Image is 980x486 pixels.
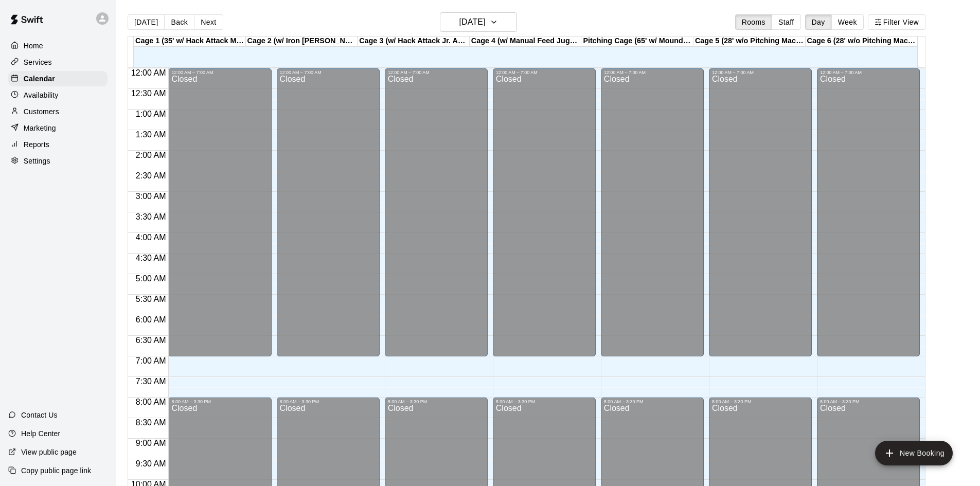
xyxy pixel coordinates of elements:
a: Reports [8,137,108,152]
button: [DATE] [128,14,165,30]
div: 8:00 AM – 3:30 PM [496,399,593,404]
p: Contact Us [21,410,58,420]
p: Services [24,57,52,67]
div: 8:00 AM – 3:30 PM [280,399,377,404]
p: Availability [24,90,59,100]
div: 12:00 AM – 7:00 AM [388,70,485,75]
span: 5:00 AM [133,274,169,283]
p: Help Center [21,428,60,439]
span: 7:00 AM [133,356,169,365]
span: 1:00 AM [133,110,169,118]
div: 8:00 AM – 3:30 PM [712,399,809,404]
button: Filter View [868,14,925,30]
div: 12:00 AM – 7:00 AM [712,70,809,75]
div: 12:00 AM – 7:00 AM: Closed [277,68,380,356]
div: 12:00 AM – 7:00 AM [280,70,377,75]
span: 7:30 AM [133,377,169,386]
button: Week [831,14,864,30]
div: 12:00 AM – 7:00 AM: Closed [709,68,812,356]
button: Day [805,14,832,30]
span: 1:30 AM [133,130,169,139]
h6: [DATE] [459,15,486,29]
p: Settings [24,156,50,166]
span: 2:00 AM [133,151,169,159]
span: 3:00 AM [133,192,169,201]
div: 8:00 AM – 3:30 PM [604,399,701,404]
div: Closed [712,75,809,360]
div: Cage 6 (28' w/o Pitching Machine) [806,37,918,46]
div: Cage 3 (w/ Hack Attack Jr. Auto Feeder and HitTrax) [358,37,470,46]
div: Closed [496,75,593,360]
a: Customers [8,104,108,119]
div: 12:00 AM – 7:00 AM: Closed [168,68,271,356]
a: Settings [8,153,108,169]
div: 12:00 AM – 7:00 AM: Closed [817,68,920,356]
div: Closed [604,75,701,360]
button: Staff [772,14,801,30]
span: 9:30 AM [133,459,169,468]
div: Cage 5 (28' w/o Pitching Machine) [693,37,806,46]
div: Closed [820,75,917,360]
div: 8:00 AM – 3:30 PM [388,399,485,404]
p: Customers [24,106,59,117]
button: Next [194,14,223,30]
span: 6:00 AM [133,315,169,324]
a: Calendar [8,71,108,86]
div: Pitching Cage (65' w/ Mound or Pitching Mat) [581,37,693,46]
div: 12:00 AM – 7:00 AM: Closed [385,68,488,356]
div: 12:00 AM – 7:00 AM: Closed [601,68,704,356]
p: Reports [24,139,49,150]
span: 4:00 AM [133,233,169,242]
a: Home [8,38,108,53]
div: Closed [171,75,268,360]
div: Closed [280,75,377,360]
a: Services [8,55,108,70]
div: 8:00 AM – 3:30 PM [820,399,917,404]
span: 6:30 AM [133,336,169,345]
div: 8:00 AM – 3:30 PM [171,399,268,404]
div: 12:00 AM – 7:00 AM [171,70,268,75]
button: add [875,441,953,465]
div: Cage 2 (w/ Iron [PERSON_NAME] Auto Feeder - Fastpitch Softball) [246,37,358,46]
div: Cage 1 (35' w/ Hack Attack Manual Feed) [134,37,246,46]
span: 8:30 AM [133,418,169,427]
div: 12:00 AM – 7:00 AM: Closed [493,68,596,356]
div: Closed [388,75,485,360]
a: Availability [8,87,108,103]
button: Rooms [735,14,772,30]
span: 2:30 AM [133,171,169,180]
button: [DATE] [440,12,517,32]
p: Calendar [24,74,55,84]
span: 4:30 AM [133,254,169,262]
p: Marketing [24,123,56,133]
div: Cage 4 (w/ Manual Feed Jugs Machine - Softball) [470,37,582,46]
div: 12:00 AM – 7:00 AM [496,70,593,75]
span: 8:00 AM [133,398,169,406]
a: Marketing [8,120,108,136]
span: 3:30 AM [133,212,169,221]
span: 9:00 AM [133,439,169,447]
p: Copy public page link [21,465,91,476]
button: Back [164,14,194,30]
p: Home [24,41,43,51]
div: 12:00 AM – 7:00 AM [820,70,917,75]
span: 12:30 AM [129,89,169,98]
div: 12:00 AM – 7:00 AM [604,70,701,75]
span: 12:00 AM [129,68,169,77]
span: 5:30 AM [133,295,169,303]
p: View public page [21,447,77,457]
